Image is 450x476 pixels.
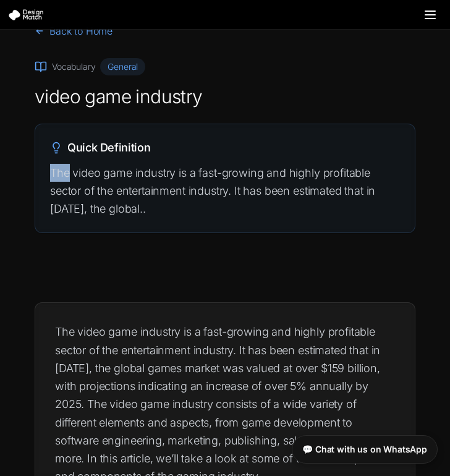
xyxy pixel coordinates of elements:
[292,435,438,464] a: 💬 Chat with us on WhatsApp
[7,9,49,21] img: Design Match
[35,23,112,38] a: Back to Home
[50,139,400,156] h2: Quick Definition
[100,58,145,75] span: General
[52,61,95,73] span: Vocabulary
[50,164,400,218] p: The video game industry is a fast-growing and highly profitable sector of the entertainment indus...
[35,85,415,109] h1: video game industry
